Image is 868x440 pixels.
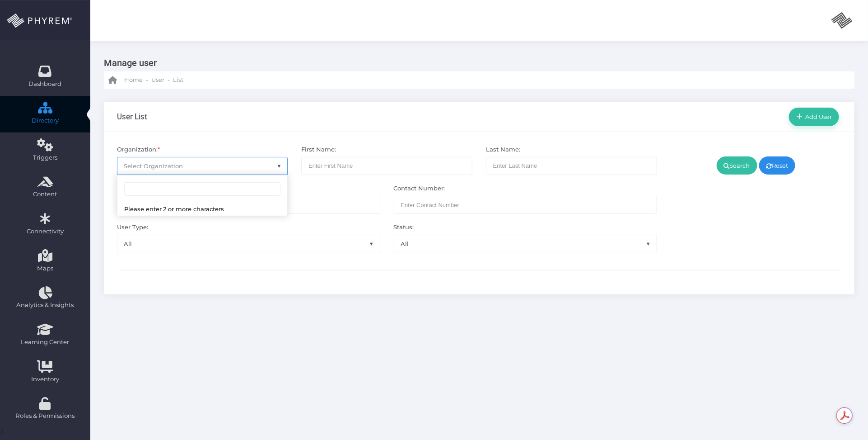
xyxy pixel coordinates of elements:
[394,184,445,193] label: Contact Number:
[789,108,839,126] a: Add User
[486,145,520,154] label: Last Name:
[117,203,288,216] li: Please enter 2 or more characters
[108,71,143,89] a: Home
[173,71,183,89] a: List
[117,223,148,232] label: User Type:
[803,113,832,120] span: Add User
[486,157,657,175] input: Enter Last Name
[6,301,84,310] span: Analytics & Insights
[394,235,657,252] span: All
[124,76,143,85] span: Home
[6,375,84,384] span: Inventory
[151,76,164,85] span: User
[301,157,472,175] input: Enter First Name
[29,80,62,89] span: Dashboard
[37,264,53,273] span: Maps
[117,145,160,154] label: Organization:
[117,235,380,252] span: All
[166,76,171,85] li: -
[6,412,84,421] span: Roles & Permissions
[104,54,848,71] h3: Manage user
[124,162,183,170] span: Select Organization
[173,76,183,85] span: List
[117,112,147,121] h3: User List
[151,71,164,89] a: User
[6,153,84,162] span: Triggers
[145,76,149,85] li: -
[394,196,657,214] input: Maximum of 10 digits required
[117,235,380,253] span: All
[717,156,757,175] a: Search
[394,223,414,232] label: Status:
[759,156,796,175] a: Reset
[6,116,84,125] span: Directory
[6,338,84,347] span: Learning Center
[394,235,657,253] span: All
[6,190,84,199] span: Content
[6,227,84,236] span: Connectivity
[301,145,336,154] label: First Name:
